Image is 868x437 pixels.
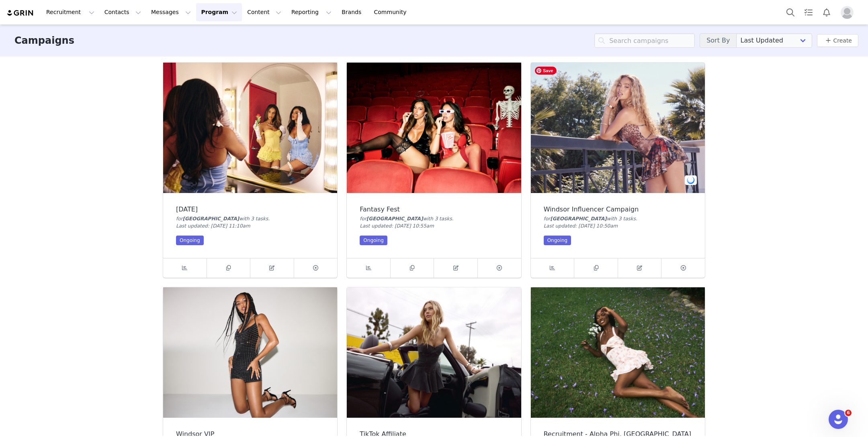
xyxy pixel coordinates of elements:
[818,3,835,21] button: Notifications
[531,63,705,193] img: Windsor Influencer Campaign
[337,3,368,21] a: Brands
[266,216,268,222] span: s
[347,63,521,193] img: Fantasy Fest
[176,222,324,230] div: Last updated: [DATE] 11:10am
[836,6,862,19] button: Profile
[544,222,692,230] div: Last updated: [DATE] 10:50am
[531,287,705,418] img: Recruitment - Alpha Phi, Western University
[146,3,196,21] button: Messages
[242,3,286,21] button: Content
[360,222,508,230] div: Last updated: [DATE] 10:55am
[176,236,204,245] div: Ongoing
[176,206,324,213] div: [DATE]
[544,215,692,222] div: for with 3 task .
[841,6,854,19] img: placeholder-profile.jpg
[544,206,692,213] div: Windsor Influencer Campaign
[800,3,817,21] a: Tasks
[817,34,858,47] button: Create
[41,3,99,21] button: Recruitment
[823,36,852,45] a: Create
[782,3,799,21] button: Search
[163,63,337,193] img: Halloween 2025
[196,3,242,21] button: Program
[176,215,324,222] div: for with 3 task .
[14,33,74,48] h3: Campaigns
[633,216,636,222] span: s
[100,3,146,21] button: Contacts
[550,216,607,222] span: [GEOGRAPHIC_DATA]
[449,216,452,222] span: s
[183,216,240,222] span: [GEOGRAPHIC_DATA]
[360,236,387,245] div: Ongoing
[163,287,337,418] img: Windsor VIP
[829,410,848,429] iframe: Intercom live chat
[535,67,557,75] span: Save
[366,216,423,222] span: [GEOGRAPHIC_DATA]
[845,410,852,416] span: 6
[544,236,571,245] div: Ongoing
[287,3,336,21] button: Reporting
[360,206,508,213] div: Fantasy Fest
[369,3,415,21] a: Community
[360,215,508,222] div: for with 3 task .
[594,33,695,48] input: Search campaigns
[347,287,521,418] img: TikTok Affiliate
[6,9,35,17] img: grin logo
